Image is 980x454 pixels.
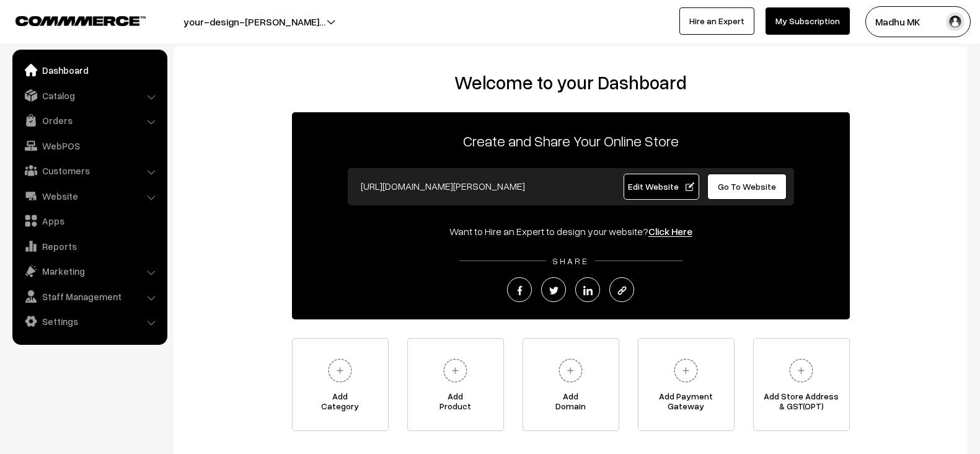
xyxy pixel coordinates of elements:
div: Want to Hire an Expert to design your website? [292,224,850,239]
img: plus.svg [669,354,703,388]
a: AddDomain [523,338,619,431]
a: Marketing [15,260,163,282]
span: Add Product [408,391,503,416]
span: SHARE [546,256,595,266]
img: plus.svg [438,354,472,388]
span: Add Domain [523,391,619,416]
span: Go To Website [718,181,776,192]
a: Catalog [15,84,163,107]
a: Add Store Address& GST(OPT) [753,338,850,431]
span: Edit Website [628,181,694,192]
a: Edit Website [624,174,699,200]
button: Madhu MK [865,6,971,37]
a: COMMMERCE [15,12,124,27]
img: plus.svg [554,354,588,388]
a: Customers [15,159,163,182]
a: Add PaymentGateway [638,338,735,431]
a: Reports [15,235,163,257]
a: Hire an Expert [679,7,754,35]
a: Settings [15,310,163,332]
img: COMMMERCE [15,16,146,25]
img: plus.svg [784,354,818,388]
a: Go To Website [707,174,787,200]
a: Click Here [648,225,692,238]
span: Add Payment Gateway [638,391,734,416]
a: Staff Management [15,285,163,308]
p: Create and Share Your Online Store [292,130,850,152]
a: My Subscription [766,7,850,35]
a: WebPOS [15,135,163,157]
a: AddProduct [407,338,504,431]
span: Add Store Address & GST(OPT) [754,391,849,416]
a: AddCategory [292,338,389,431]
a: Orders [15,109,163,131]
span: Add Category [293,391,388,416]
img: user [946,12,965,31]
a: Apps [15,210,163,232]
a: Website [15,185,163,207]
h2: Welcome to your Dashboard [186,71,955,94]
img: plus.svg [323,354,357,388]
button: your-design-[PERSON_NAME]… [140,6,369,37]
a: Dashboard [15,59,163,81]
